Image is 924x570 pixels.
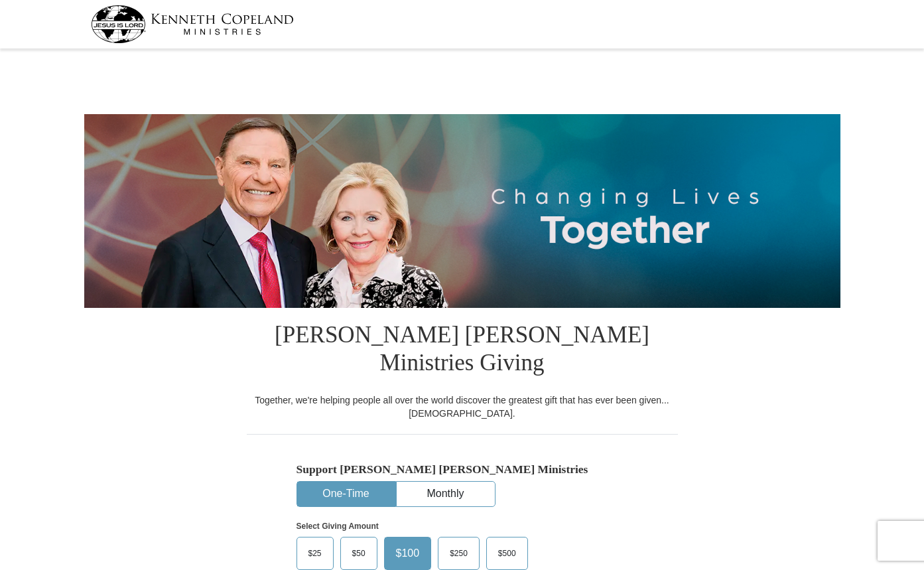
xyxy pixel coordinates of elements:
[247,308,678,393] h1: [PERSON_NAME] [PERSON_NAME] Ministries Giving
[492,543,523,563] span: $500
[443,543,474,563] span: $250
[297,463,628,476] h5: Support [PERSON_NAME] [PERSON_NAME] Ministries
[297,482,395,506] button: One-Time
[247,393,678,420] div: Together, we're helping people all over the world discover the greatest gift that has ever been g...
[346,543,372,563] span: $50
[389,543,427,563] span: $100
[91,5,294,43] img: kcm-header-logo.svg
[302,543,328,563] span: $25
[297,522,379,531] strong: Select Giving Amount
[397,482,495,506] button: Monthly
